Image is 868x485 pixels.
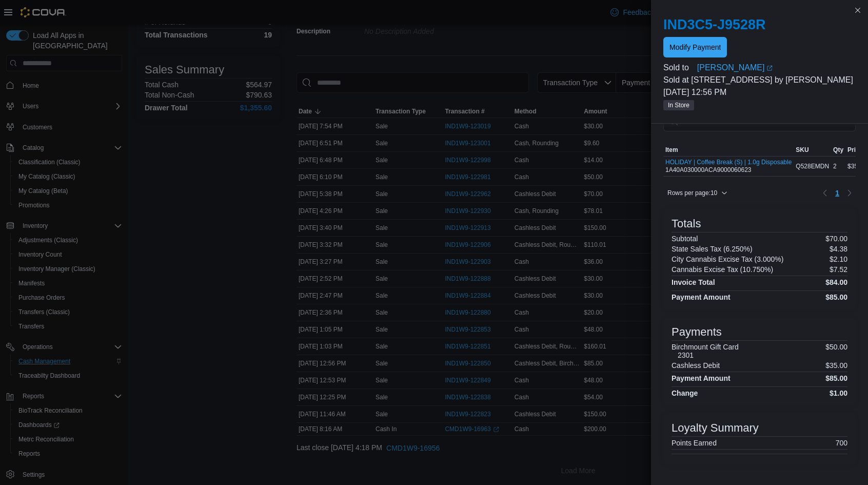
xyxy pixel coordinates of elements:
[665,146,678,154] span: Item
[672,265,773,274] h6: Cannabis Excise Tax (10.750%)
[663,62,695,74] div: Sold to
[836,439,847,447] p: 700
[830,389,847,397] h4: $1.00
[665,159,792,174] div: 1A40A030000ACA9000060623
[796,146,808,154] span: SKU
[825,343,847,359] p: $50.00
[663,86,856,99] p: [DATE] 12:56 PM
[830,255,847,263] p: $2.10
[831,185,843,201] ul: Pagination for table: MemoryTable from EuiInMemoryTable
[672,255,783,263] h6: City Cannabis Excise Tax (3.000%)
[825,235,847,243] p: $70.00
[831,144,845,156] button: Qty
[796,162,829,170] span: Q528EMDN
[833,146,843,154] span: Qty
[669,42,721,52] span: Modify Payment
[672,389,698,397] h4: Change
[819,185,856,201] nav: Pagination for table: MemoryTable from EuiInMemoryTable
[663,187,732,199] button: Rows per page:10
[697,62,856,74] a: [PERSON_NAME]External link
[668,101,689,110] span: In Store
[672,293,731,301] h4: Payment Amount
[663,16,856,33] h2: IND3C5-J9528R
[672,235,698,243] h6: Subtotal
[665,159,792,166] button: HOLIDAY | Coffee Break (S) | 1.0g Disposable
[678,351,739,359] h6: 2301
[663,100,694,110] span: In Store
[852,4,864,16] button: Close this dialog
[831,185,843,201] button: Page 1 of 1
[672,374,731,382] h4: Payment Amount
[819,187,831,199] button: Previous page
[672,326,722,338] h3: Payments
[663,144,794,156] button: Item
[672,343,739,351] h6: Birchmount Gift Card
[672,278,715,286] h4: Invoice Total
[672,218,701,230] h3: Totals
[663,37,727,57] button: Modify Payment
[830,245,847,253] p: $4.38
[825,278,847,286] h4: $84.00
[672,361,720,370] h6: Cashless Debit
[667,189,717,197] span: Rows per page : 10
[672,439,717,447] h6: Points Earned
[794,144,831,156] button: SKU
[847,146,862,154] span: Price
[831,160,845,172] div: 2
[766,65,773,71] svg: External link
[825,361,847,370] p: $35.00
[830,265,847,274] p: $7.52
[672,422,759,434] h3: Loyalty Summary
[672,245,753,253] h6: State Sales Tax (6.250%)
[835,188,839,198] span: 1
[663,74,856,86] p: Sold at [STREET_ADDRESS] by [PERSON_NAME]
[825,374,847,382] h4: $85.00
[825,293,847,301] h4: $85.00
[843,187,856,199] button: Next page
